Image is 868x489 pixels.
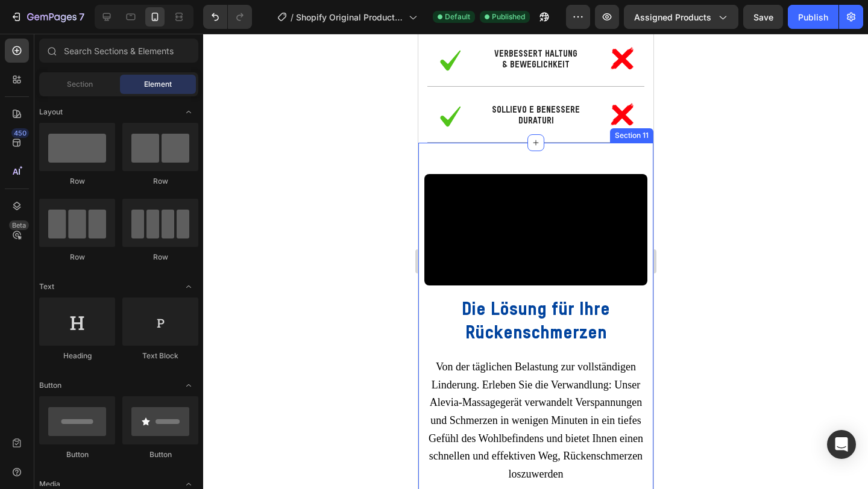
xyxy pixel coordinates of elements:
span: Toggle open [179,376,198,395]
div: 450 [11,128,29,138]
div: Row [39,176,115,187]
div: Publish [798,11,828,23]
span: Text [39,281,54,292]
div: Button [122,449,198,460]
div: Button [39,449,115,460]
span: Assigned Products [634,11,711,23]
span: Button [39,380,61,391]
span: Toggle open [179,277,198,296]
span: Published [492,11,525,22]
div: Heading [39,350,115,361]
span: Save [753,12,773,22]
span: Shopify Original Product Template [296,11,404,23]
button: 7 [5,5,90,29]
span: Default [445,11,470,22]
span: Toggle open [179,102,198,122]
input: Search Sections & Elements [39,39,198,63]
div: Row [122,176,198,187]
div: Row [39,252,115,263]
p: 7 [79,10,84,24]
div: Undo/Redo [203,5,252,29]
div: Text Block [122,350,198,361]
span: Element [144,79,172,90]
div: Beta [9,220,29,230]
span: Layout [39,107,63,117]
button: Assigned Products [624,5,738,29]
button: Save [743,5,783,29]
div: Row [122,252,198,263]
span: Section [67,79,93,90]
iframe: Design area [418,34,653,489]
div: Open Intercom Messenger [827,430,856,459]
span: / [291,11,294,23]
button: Publish [788,5,838,29]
